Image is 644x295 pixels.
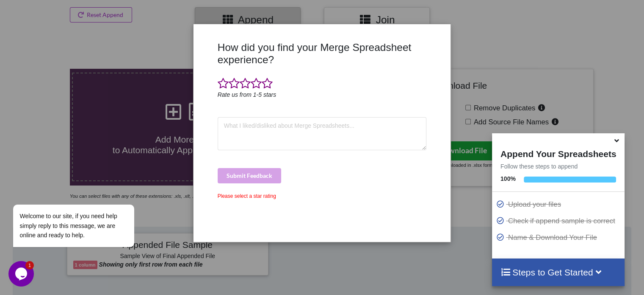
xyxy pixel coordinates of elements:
[500,267,616,278] h4: Steps to Get Started
[218,91,276,98] i: Rate us from 1-5 stars
[496,199,622,210] p: Upload your files
[496,232,622,243] p: Name & Download Your File
[8,128,161,257] iframe: chat widget
[500,175,516,182] b: 100 %
[496,216,622,226] p: Check if append sample is correct
[218,192,427,200] div: Please select a star rating
[8,261,36,287] iframe: chat widget
[492,146,625,159] h4: Append Your Spreadsheets
[492,162,625,171] p: Follow these steps to append
[218,41,427,66] h3: How did you find your Merge Spreadsheet experience?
